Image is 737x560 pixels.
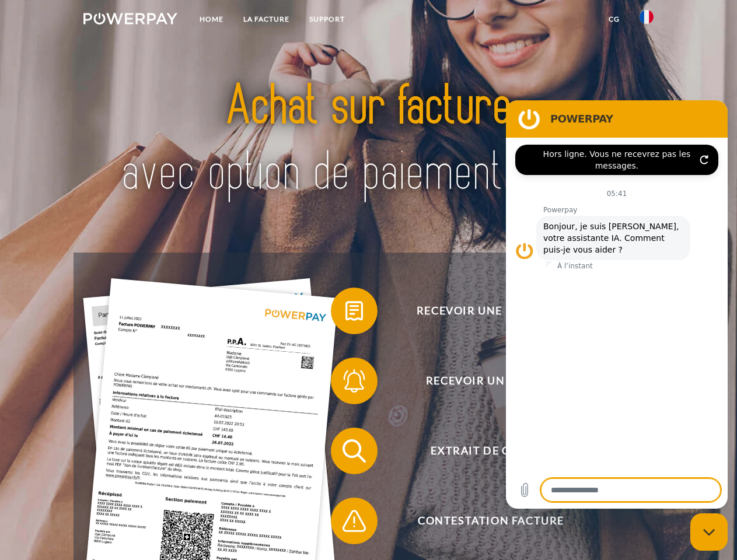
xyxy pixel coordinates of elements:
[599,9,630,30] a: CG
[299,9,355,30] a: Support
[348,288,634,334] span: Recevoir une facture ?
[340,506,369,535] img: qb_warning.svg
[340,436,369,466] img: qb_search.svg
[506,100,728,509] iframe: Fenêtre de messagerie
[640,10,654,24] img: fr
[331,428,634,474] button: Extrait de compte
[340,296,369,325] img: qb_bill.svg
[190,9,233,30] a: Home
[233,9,299,30] a: LA FACTURE
[331,358,634,404] button: Recevoir un rappel?
[348,358,634,404] span: Recevoir un rappel?
[331,498,634,544] button: Contestation Facture
[111,56,626,223] img: title-powerpay_fr.svg
[690,513,728,551] iframe: Bouton de lancement de la fenêtre de messagerie, conversation en cours
[340,366,369,395] img: qb_bell.svg
[331,288,634,334] button: Recevoir une facture ?
[348,428,634,474] span: Extrait de compte
[83,13,177,24] img: logo-powerpay-white.svg
[348,498,634,544] span: Contestation Facture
